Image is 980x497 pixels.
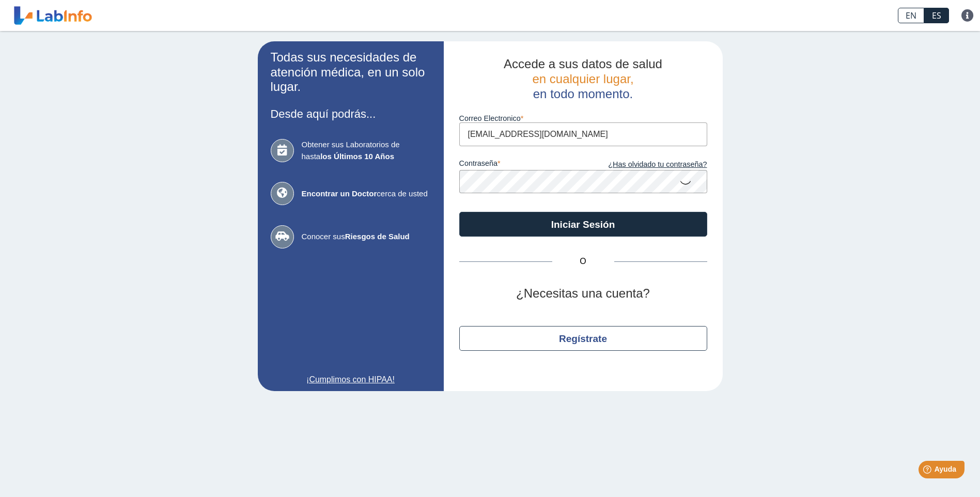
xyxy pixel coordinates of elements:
[271,107,431,120] h3: Desde aquí podrás...
[302,139,431,162] span: Obtener sus Laboratorios de hasta
[583,159,707,170] a: ¿Has olvidado tu contraseña?
[533,87,633,101] span: en todo momento.
[532,72,633,86] span: en cualquier lugar,
[459,212,707,237] button: Iniciar Sesión
[271,50,431,95] h2: Todas sus necesidades de atención médica, en un solo lugar.
[271,374,431,386] a: ¡Cumplimos con HIPAA!
[459,286,707,301] h2: ¿Necesitas una cuenta?
[302,189,377,198] b: Encontrar un Doctor
[459,159,583,170] label: contraseña
[898,8,924,23] a: EN
[320,152,394,161] b: los Últimos 10 Años
[552,255,614,268] span: O
[302,231,431,243] span: Conocer sus
[888,457,969,486] iframe: Help widget launcher
[459,326,707,351] button: Regístrate
[459,114,707,122] label: Correo Electronico
[504,57,662,71] span: Accede a sus datos de salud
[924,8,949,23] a: ES
[345,232,410,241] b: Riesgos de Salud
[302,188,431,200] span: cerca de usted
